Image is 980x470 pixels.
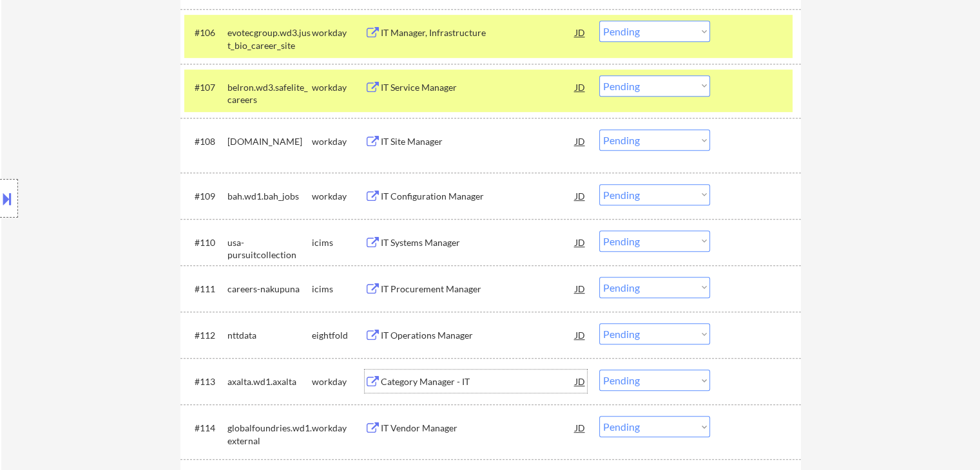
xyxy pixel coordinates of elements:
div: #113 [195,375,217,388]
div: bah.wd1.bah_jobs [227,190,312,203]
div: IT Site Manager [381,135,575,148]
div: [DOMAIN_NAME] [227,135,312,148]
div: workday [312,26,365,39]
div: axalta.wd1.axalta [227,375,312,388]
div: IT Procurement Manager [381,283,575,296]
div: JD [574,184,587,207]
div: #106 [195,26,217,39]
div: belron.wd3.safelite_careers [227,81,312,106]
div: JD [574,370,587,393]
div: IT Vendor Manager [381,422,575,435]
div: workday [312,422,365,435]
div: #114 [195,422,217,435]
div: workday [312,190,365,203]
div: JD [574,277,587,300]
div: careers-nakupuna [227,283,312,296]
div: JD [574,21,587,44]
div: IT Service Manager [381,81,575,94]
div: IT Operations Manager [381,329,575,342]
div: JD [574,323,587,346]
div: IT Manager, Infrastructure [381,26,575,39]
div: nttdata [227,329,312,342]
div: workday [312,81,365,94]
div: JD [574,230,587,254]
div: icims [312,236,365,249]
div: JD [574,129,587,153]
div: JD [574,75,587,99]
div: JD [574,416,587,439]
div: workday [312,135,365,148]
div: IT Systems Manager [381,236,575,249]
div: eightfold [312,329,365,342]
div: evotecgroup.wd3.just_bio_career_site [227,26,312,52]
div: globalfoundries.wd1.external [227,422,312,447]
div: usa-pursuitcollection [227,236,312,261]
div: Category Manager - IT [381,375,575,388]
div: #112 [195,329,217,342]
div: IT Configuration Manager [381,190,575,203]
div: workday [312,375,365,388]
div: icims [312,283,365,296]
